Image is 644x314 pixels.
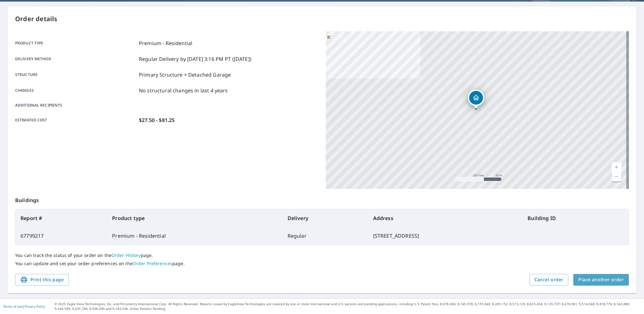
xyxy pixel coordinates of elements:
p: No structural changes in last 4 years [139,87,228,94]
th: Address [368,209,523,227]
th: Report # [15,209,107,227]
p: Product type [15,39,136,47]
div: Dropped pin, building 1, Residential property, 34 Hickory Rd Norwood, MA 02062 [468,90,484,109]
td: Premium - Residential [107,227,282,245]
a: Privacy Policy [25,304,45,309]
span: Print this page [20,276,64,284]
th: Building ID [522,209,629,227]
p: Changes [15,87,136,94]
button: Place another order [573,274,629,286]
p: Buildings [15,189,629,209]
p: Regular Delivery by [DATE] 3:16 PM PT ([DATE]) [139,55,251,63]
p: | [3,305,45,308]
p: Delivery method [15,55,136,63]
p: You can update and set your order preferences on the page. [15,261,629,266]
p: Primary Structure + Detached Garage [139,71,231,78]
a: Current Level 17, Zoom In [612,162,621,172]
a: Current Level 17, Zoom Out [612,172,621,181]
span: Place another order [578,276,624,284]
p: You can track the status of your order on the page. [15,253,629,258]
button: Cancel order [529,274,569,286]
button: Print this page [15,274,69,286]
td: Regular [283,227,368,245]
p: $27.50 - $81.25 [139,116,175,124]
a: Order Preferences [133,260,172,266]
p: Structure [15,71,136,78]
a: Terms of Use [3,304,23,309]
p: Estimated cost [15,116,136,124]
a: Order History [111,252,141,258]
p: © 2025 Eagle View Technologies, Inc. and Pictometry International Corp. All Rights Reserved. Repo... [55,302,641,311]
p: Additional recipients [15,102,136,108]
p: Order details [15,14,629,24]
td: [STREET_ADDRESS] [368,227,523,245]
th: Product type [107,209,282,227]
span: Cancel order [534,276,563,284]
th: Delivery [283,209,368,227]
td: 67799217 [15,227,107,245]
p: Premium - Residential [139,39,192,47]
